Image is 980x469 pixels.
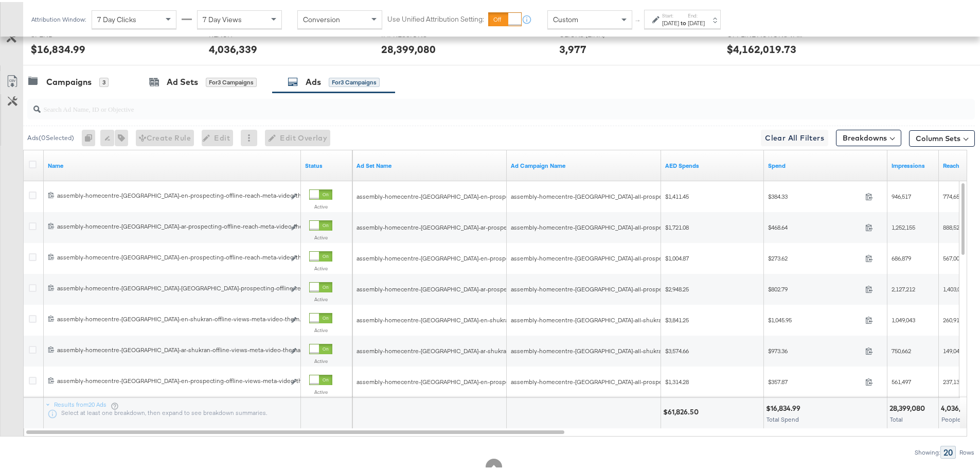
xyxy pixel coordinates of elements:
span: $802.79 [768,283,861,291]
span: assembly-homecentre-[GEOGRAPHIC_DATA]-en-shukran-offline-views-meta-video-thematic-affordability-... [357,314,702,322]
div: 3,977 [559,40,586,55]
div: 28,399,080 [889,402,928,411]
span: assembly-homecentre-[GEOGRAPHIC_DATA]-all-prospecting-offline-reach-meta-video-thematic-affordabi... [511,283,826,291]
span: 7 Day Clicks [97,13,136,22]
div: assembly-homecentre-[GEOGRAPHIC_DATA]-ar-shukran-offline-views-meta-video-thema...tion-mondo [57,344,285,352]
div: for 3 Campaigns [329,76,380,85]
span: 567,001 [943,252,963,260]
button: Breakdowns [836,128,901,144]
label: Active [309,294,332,301]
label: Active [309,387,332,393]
div: [DATE] [688,17,705,25]
span: assembly-homecentre-[GEOGRAPHIC_DATA]-all-shukran-offline-views-meta-video-thematic-affordability... [511,345,815,353]
label: Active [309,201,332,208]
span: 260,915 [943,314,963,322]
span: Conversion [303,13,340,22]
div: Showing: [914,447,940,454]
span: People [941,413,961,421]
label: Active [309,232,332,239]
span: $1,411.45 [665,190,689,198]
span: $1,004.87 [665,252,689,260]
div: assembly-homecentre-[GEOGRAPHIC_DATA]-en-prospecting-offline-reach-meta-video-th...[PERSON_NAME] [57,189,285,198]
span: $1,721.08 [665,221,689,229]
span: 2,127,212 [892,283,915,291]
span: assembly-homecentre-[GEOGRAPHIC_DATA]-all-prospecting-offline-reach-meta-video-thematic-affordabi... [511,252,826,260]
div: 3 [99,76,109,85]
a: Name of Campaign this Ad belongs to. [511,160,657,168]
div: Ads ( 0 Selected) [27,131,74,141]
span: 946,517 [892,190,911,198]
div: Campaigns [46,74,92,86]
div: assembly-homecentre-[GEOGRAPHIC_DATA]-en-shukran-offline-views-meta-video-them...tion-mondo [57,313,285,321]
span: $1,045.95 [768,314,861,322]
span: 888,520 [943,221,963,229]
strong: to [679,17,688,25]
div: 4,036,339 [209,40,257,55]
span: 686,879 [892,252,911,260]
a: Shows the current state of your Ad. [305,160,348,168]
a: 3.6725 [665,160,760,168]
button: Clear All Filters [761,128,828,144]
label: Active [309,325,332,332]
div: $4,162,019.73 [727,40,796,55]
span: assembly-homecentre-[GEOGRAPHIC_DATA]-ar-shukran-offline-views-meta-video-thematic-affordability-... [357,345,700,353]
span: Total [890,413,903,421]
span: assembly-homecentre-[GEOGRAPHIC_DATA]-en-prospecting-offline-reach-meta-video-thematic-affordabil... [357,190,712,198]
div: 20 [940,444,956,457]
div: 0 [82,128,100,144]
a: Your Ad Set name. [357,160,503,168]
span: assembly-homecentre-[GEOGRAPHIC_DATA]-all-prospecting-offline-reach-meta-video-thematic-affordabi... [511,190,826,198]
span: Total Spend [767,413,799,421]
button: Column Sets [909,128,975,145]
label: Active [309,356,332,362]
div: Attribution Window: [31,14,86,21]
div: assembly-homecentre-[GEOGRAPHIC_DATA]-ar-prospecting-offline-reach-meta-video-the...[PERSON_NAME] [57,220,285,229]
a: The number of times your ad was served. On mobile apps an ad is counted as served the first time ... [892,160,935,168]
div: [DATE] [662,17,679,25]
span: $468.64 [768,221,861,229]
span: 774,650 [943,190,963,198]
span: assembly-homecentre-[GEOGRAPHIC_DATA]-ar-prospecting-offline-reach-meta-video-thematic-affordabil... [357,221,710,229]
span: Custom [553,13,578,22]
span: ↑ [633,18,643,21]
span: assembly-homecentre-[GEOGRAPHIC_DATA]-all-shukran-offline-views-meta-video-thematic-affordability... [511,314,815,322]
span: 7 Day Views [203,13,242,22]
span: 1,403,097 [943,283,967,291]
div: assembly-homecentre-[GEOGRAPHIC_DATA]-en-prospecting-offline-reach-meta-video-th...tion-mondo [57,251,285,259]
label: Use Unified Attribution Setting: [387,12,484,22]
a: Ad Name. [48,160,297,168]
span: 237,138 [943,376,963,384]
span: assembly-homecentre-[GEOGRAPHIC_DATA]-all-prospecting-offline-reach-meta-video-thematic-affordabi... [511,221,826,229]
span: assembly-homecentre-[GEOGRAPHIC_DATA]-en-prospecting-offline-reach-meta-video-thematic-affordabil... [357,252,712,260]
span: $3,574.66 [665,345,689,353]
div: $16,834.99 [766,402,804,411]
label: End: [688,10,705,17]
div: 4,036,339 [941,402,975,411]
span: $2,948.25 [665,283,689,291]
div: assembly-homecentre-[GEOGRAPHIC_DATA]-[GEOGRAPHIC_DATA]-prospecting-offline-reach-meta-video-th..... [57,282,285,290]
span: $3,841.25 [665,314,689,322]
span: assembly-homecentre-[GEOGRAPHIC_DATA]-ar-prospecting-offline-reach-meta-video-thematic-affordabil... [357,283,710,291]
div: Ads [306,74,321,86]
span: 750,662 [892,345,911,353]
span: 561,497 [892,376,911,384]
span: $357.87 [768,376,861,384]
label: Active [309,263,332,270]
div: $61,826.50 [663,405,702,415]
div: $16,834.99 [31,40,85,55]
span: assembly-homecentre-[GEOGRAPHIC_DATA]-all-prospecting-offline-views-meta-video-thematic-affordabi... [511,376,826,384]
span: $1,314.28 [665,376,689,384]
span: $273.62 [768,252,861,260]
input: Search Ad Name, ID or Objective [41,93,888,113]
span: 149,045 [943,345,963,353]
span: $973.36 [768,345,861,353]
div: assembly-homecentre-[GEOGRAPHIC_DATA]-en-prospecting-offline-views-meta-video-th...tion-mondo [57,375,285,383]
label: Start: [662,10,679,17]
span: $384.33 [768,190,861,198]
a: The total amount spent to date. [768,160,883,168]
span: Clear All Filters [765,130,824,143]
div: Ad Sets [167,74,198,86]
span: assembly-homecentre-[GEOGRAPHIC_DATA]-en-prospecting-offline-views-meta-video-thematic-affordabil... [357,376,713,384]
span: 1,049,043 [892,314,915,322]
span: 1,252,155 [892,221,915,229]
